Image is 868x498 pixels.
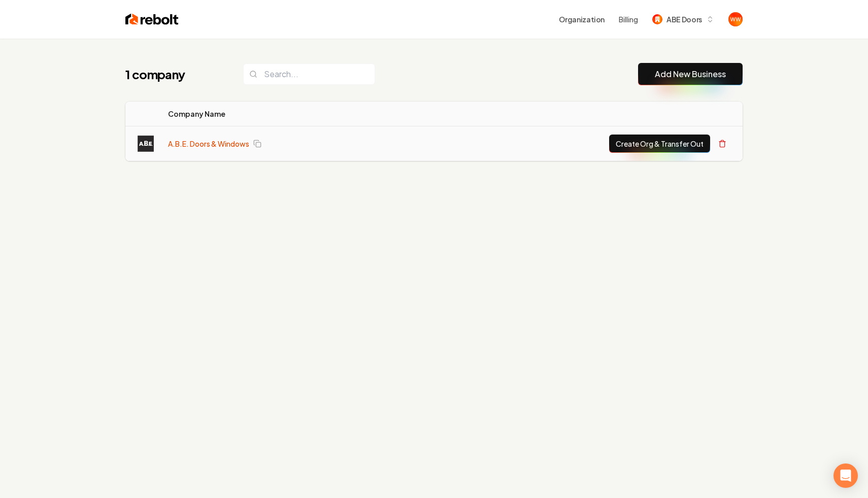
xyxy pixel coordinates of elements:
div: Open Intercom Messenger [833,463,858,488]
a: A.B.E. Doors & Windows [168,139,249,149]
img: Rebolt Logo [125,12,179,26]
a: Add New Business [655,68,726,80]
button: Organization [553,10,611,28]
img: A.B.E. Doors & Windows logo [138,136,154,152]
span: ABE Doors [666,14,702,25]
img: Will Wallace [728,12,743,26]
button: Create Org & Transfer Out [609,135,710,153]
button: Billing [619,14,638,24]
img: ABE Doors [652,14,662,24]
input: Search... [243,63,375,85]
h1: 1 company [125,66,223,82]
button: Add New Business [638,63,743,85]
button: Open user button [728,12,743,26]
th: Company Name [160,102,414,126]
